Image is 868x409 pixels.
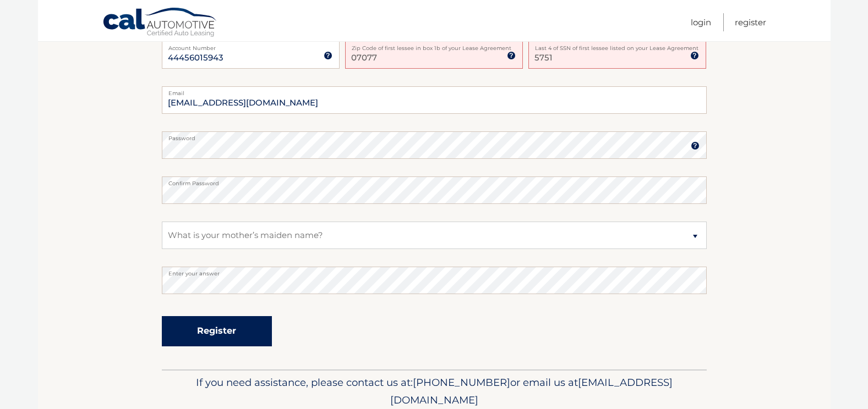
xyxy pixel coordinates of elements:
[162,86,707,95] label: Email
[162,86,707,114] input: Email
[169,374,700,409] p: If you need assistance, please contact us at: or email us at
[324,51,332,60] img: tooltip.svg
[162,41,340,69] input: Account Number
[528,41,706,50] label: Last 4 of SSN of first lessee listed on your Lease Agreement
[162,267,707,275] label: Enter your answer
[528,41,706,69] input: SSN or EIN (last 4 digits only)
[162,131,707,140] label: Password
[413,376,510,389] span: [PHONE_NUMBER]
[691,13,711,31] a: Login
[162,41,340,50] label: Account Number
[735,13,766,31] a: Register
[102,7,218,39] a: Cal Automotive
[345,41,523,50] label: Zip Code of first lessee in box 1b of your Lease Agreement
[690,51,699,60] img: tooltip.svg
[162,316,272,346] button: Register
[691,141,700,150] img: tooltip.svg
[162,176,707,185] label: Confirm Password
[345,41,523,69] input: Zip Code
[507,51,516,60] img: tooltip.svg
